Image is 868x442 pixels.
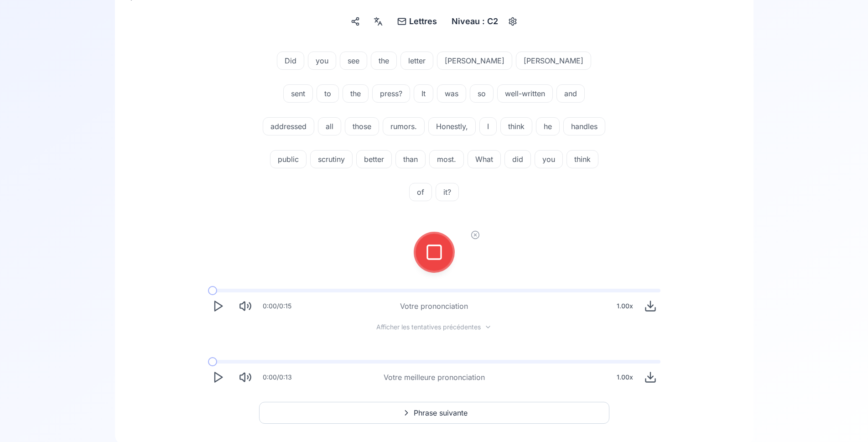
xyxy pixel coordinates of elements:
button: Download audio [640,296,660,316]
div: Votre meilleure prononciation [384,372,485,383]
button: It [414,84,433,103]
button: you [308,52,336,70]
button: Phrase suivante [259,402,609,424]
span: of [410,187,431,198]
button: most. [429,150,464,168]
span: letter [401,55,433,66]
div: 0:00 / 0:15 [263,302,291,311]
button: Lettres [394,13,441,30]
button: he [536,117,560,135]
button: think [567,150,598,168]
button: of [409,183,432,201]
div: 0:00 / 0:13 [263,373,292,382]
span: Honestly, [429,121,475,132]
span: Phrase suivante [414,407,468,418]
span: Lettres [409,15,437,28]
span: those [345,121,379,132]
span: better [357,154,391,165]
div: Niveau : C2 [448,13,502,30]
button: Honestly, [428,117,476,135]
span: you [308,55,336,66]
span: see [340,55,367,66]
button: Mute [235,367,255,387]
button: was [437,84,466,103]
span: and [557,88,584,99]
button: so [470,84,494,103]
span: [PERSON_NAME] [516,55,591,66]
button: handles [563,117,605,135]
span: scrutiny [311,154,352,165]
button: What [468,150,501,168]
span: sent [284,88,312,99]
span: so [470,88,493,99]
div: Votre prononciation [400,301,468,312]
button: Did [277,52,304,70]
span: he [536,121,559,132]
span: the [343,88,368,99]
button: it? [436,183,459,201]
button: I [479,117,497,135]
button: those [345,117,379,135]
button: Afficher les tentatives précédentes [369,323,499,331]
button: well-written [497,84,553,103]
button: the [343,84,369,103]
span: to [317,88,338,99]
button: Download audio [640,367,660,387]
button: Mute [235,296,255,316]
div: 1.00 x [613,297,637,315]
button: rumors. [383,117,425,135]
span: press? [373,88,410,99]
span: handles [564,121,605,132]
span: than [396,154,425,165]
button: see [340,52,367,70]
span: most. [430,154,463,165]
span: [PERSON_NAME] [437,55,512,66]
span: public [270,154,306,165]
button: than [395,150,426,168]
button: Play [208,296,228,316]
button: all [318,117,341,135]
span: you [535,154,562,165]
span: rumors. [383,121,424,132]
button: did [504,150,531,168]
span: the [371,55,396,66]
button: public [270,150,307,168]
button: Play [208,367,228,387]
button: Niveau : C2 [448,13,520,30]
button: think [500,117,532,135]
span: well-written [498,88,552,99]
button: you [535,150,563,168]
button: sent [283,84,313,103]
span: was [437,88,466,99]
span: did [505,154,530,165]
button: press? [372,84,410,103]
span: think [567,154,598,165]
button: and [556,84,585,103]
span: It [414,88,433,99]
span: Afficher les tentatives précédentes [376,322,481,332]
span: addressed [263,121,314,132]
button: [PERSON_NAME] [516,52,591,70]
span: think [501,121,532,132]
span: I [480,121,496,132]
button: the [371,52,397,70]
span: it? [436,187,458,198]
button: scrutiny [310,150,353,168]
span: What [468,154,500,165]
button: [PERSON_NAME] [437,52,512,70]
button: addressed [263,117,314,135]
button: better [356,150,392,168]
span: all [318,121,341,132]
span: Did [277,55,304,66]
div: 1.00 x [613,368,637,386]
button: letter [400,52,433,70]
button: to [317,84,339,103]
